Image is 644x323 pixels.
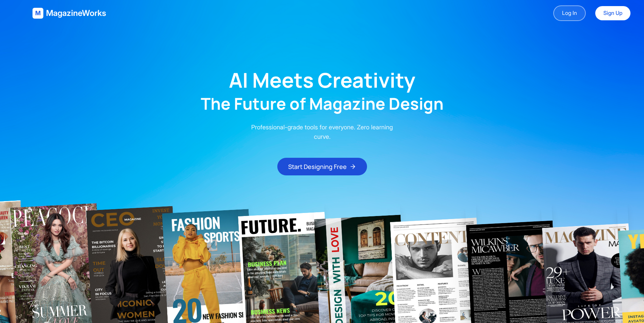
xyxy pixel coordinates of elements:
span: MagazineWorks [46,8,106,19]
h1: AI Meets Creativity [229,70,415,90]
span: M [35,8,41,18]
a: Sign Up [595,6,630,20]
p: Professional-grade tools for everyone. Zero learning curve. [246,123,398,142]
button: Start Designing Free [277,158,367,175]
h2: The Future of Magazine Design [201,95,444,112]
a: Log In [553,5,586,21]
